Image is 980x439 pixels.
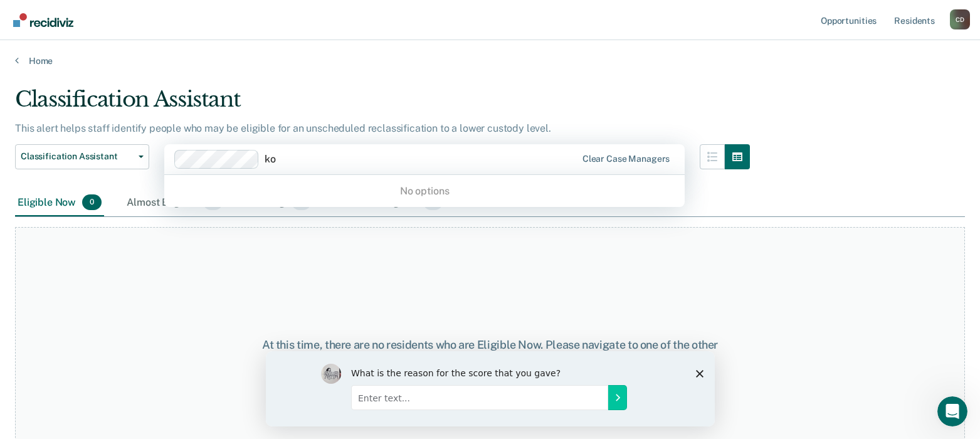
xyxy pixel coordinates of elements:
button: Classification Assistant [15,144,149,169]
div: At this time, there are no residents who are Eligible Now. Please navigate to one of the other tabs. [253,338,727,365]
img: Recidiviz [13,13,73,27]
div: Clear case managers [582,154,670,164]
div: Eligible Now0 [15,189,104,217]
span: Classification Assistant [21,151,134,162]
div: No options [164,180,685,202]
p: This alert helps staff identify people who may be eligible for an unscheduled reclassification to... [15,122,551,134]
iframe: Survey by Kim from Recidiviz [266,351,715,426]
button: Profile dropdown button [950,9,970,29]
div: Almost Eligible0 [124,189,225,217]
div: Classification Assistant [15,87,750,122]
span: 0 [82,194,102,211]
a: Home [15,55,965,66]
iframe: Intercom live chat [937,396,967,426]
div: C D [950,9,970,29]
